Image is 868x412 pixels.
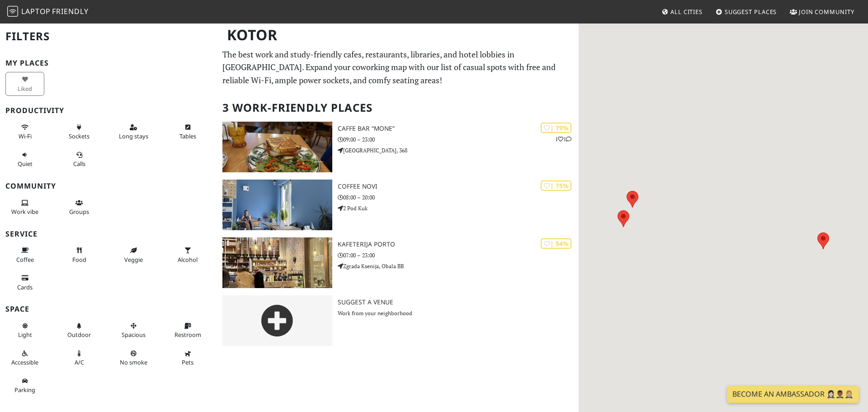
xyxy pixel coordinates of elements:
[338,204,579,213] p: 2 Pod Kuk
[217,180,579,230] a: Coffee Novi | 75% Coffee Novi 08:00 – 20:00 2 Pod Kuk
[72,256,86,264] span: Food
[168,318,207,342] button: Restroom
[5,147,44,171] button: Quiet
[217,237,579,288] a: Kafeterija Porto | 54% Kafeterija Porto 07:00 – 23:00 Zgrada Ksenija, Obala BB
[114,318,153,342] button: Spacious
[786,4,858,20] a: Join Community
[217,295,579,346] a: Suggest a Venue Work from your neighborhood
[5,59,212,67] h3: My Places
[114,120,153,144] button: Long stays
[670,8,703,16] span: All Cities
[217,122,579,172] a: Caffe bar “Mone” | 79% 11 Caffe bar “Mone” 09:00 – 23:00 [GEOGRAPHIC_DATA], 368
[5,106,212,115] h3: Productivity
[5,120,44,144] button: Wi-Fi
[5,243,44,267] button: Coffee
[60,120,99,144] button: Sockets
[11,208,38,216] span: People working
[175,331,201,339] span: Restroom
[727,386,859,403] a: Become an Ambassador 🤵🏻‍♀️🤵🏾‍♂️🤵🏼‍♀️
[338,262,579,270] p: Zgrada Ksenija, Obala BB
[119,132,148,140] span: Long stays
[712,4,781,20] a: Suggest Places
[60,243,99,267] button: Food
[338,309,579,317] p: Work from your neighborhood
[338,146,579,155] p: [GEOGRAPHIC_DATA], 368
[338,251,579,260] p: 07:00 – 23:00
[67,331,91,339] span: Outdoor area
[5,318,44,342] button: Light
[725,8,777,16] span: Suggest Places
[5,374,44,398] button: Parking
[168,243,207,267] button: Alcohol
[69,132,90,140] span: Power sockets
[179,132,196,140] span: Work-friendly tables
[124,256,143,264] span: Veggie
[11,358,38,366] span: Accessible
[16,256,34,264] span: Coffee
[541,238,571,249] div: | 54%
[658,4,706,20] a: All Cities
[338,298,579,306] h3: Suggest a Venue
[338,135,579,144] p: 09:00 – 23:00
[541,123,571,133] div: | 79%
[222,295,332,346] img: gray-place-d2bdb4477600e061c01bd816cc0f2ef0cfcb1ca9e3ad78868dd16fb2af073a21.png
[168,120,207,144] button: Tables
[60,318,99,342] button: Outdoor
[5,305,212,313] h3: Space
[178,256,198,264] span: Alcohol
[122,331,146,339] span: Spacious
[799,8,854,16] span: Join Community
[75,358,84,366] span: Air conditioned
[18,331,32,339] span: Natural light
[222,48,573,87] p: The best work and study-friendly cafes, restaurants, libraries, and hotel lobbies in [GEOGRAPHIC_...
[14,386,35,394] span: Parking
[338,125,579,133] h3: Caffe bar “Mone”
[5,195,44,219] button: Work vibe
[555,135,571,143] p: 1 1
[18,160,33,168] span: Quiet
[5,182,212,190] h3: Community
[5,270,44,294] button: Cards
[19,132,32,140] span: Stable Wi-Fi
[168,346,207,370] button: Pets
[5,23,212,50] h2: Filters
[220,23,577,47] h1: Kotor
[222,237,332,288] img: Kafeterija Porto
[5,346,44,370] button: Accessible
[52,6,88,16] span: Friendly
[60,147,99,171] button: Calls
[60,195,99,219] button: Groups
[7,4,89,20] a: LaptopFriendly LaptopFriendly
[7,6,18,17] img: LaptopFriendly
[114,243,153,267] button: Veggie
[5,230,212,238] h3: Service
[60,346,99,370] button: A/C
[120,358,147,366] span: Smoke free
[69,208,89,216] span: Group tables
[222,180,332,230] img: Coffee Novi
[222,122,332,172] img: Caffe bar “Mone”
[338,193,579,202] p: 08:00 – 20:00
[338,241,579,248] h3: Kafeterija Porto
[17,283,33,291] span: Credit cards
[182,358,193,366] span: Pet friendly
[222,94,573,122] h2: 3 Work-Friendly Places
[73,160,85,168] span: Video/audio calls
[114,346,153,370] button: No smoke
[21,6,51,16] span: Laptop
[338,183,579,190] h3: Coffee Novi
[541,180,571,191] div: | 75%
